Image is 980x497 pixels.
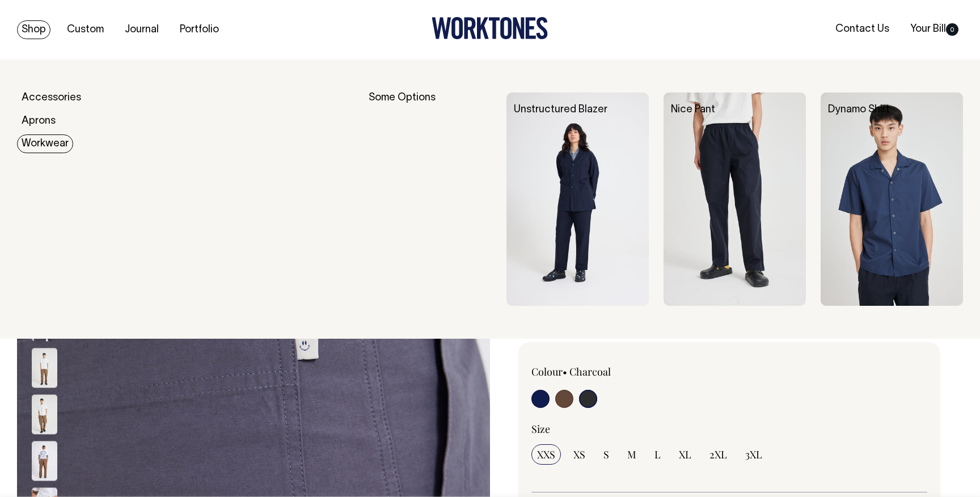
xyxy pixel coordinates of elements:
a: Nice Pant [671,105,715,115]
input: M [622,444,642,465]
input: 2XL [704,444,733,465]
span: XL [679,448,691,461]
img: chocolate [32,348,57,388]
a: Workwear [17,134,73,153]
input: XS [568,444,591,465]
span: XS [573,448,585,461]
a: Unstructured Blazer [514,105,607,115]
input: 3XL [740,444,768,465]
input: XL [673,444,697,465]
span: L [654,448,661,461]
img: chocolate [32,394,57,434]
span: XXS [537,448,555,461]
span: M [627,448,636,461]
span: 0 [946,23,958,36]
a: Portfolio [175,20,223,39]
a: Accessories [17,89,86,107]
a: Custom [62,20,108,39]
a: Aprons [17,112,60,130]
img: chocolate [32,441,57,481]
div: Colour [531,365,690,378]
input: XXS [531,444,561,465]
div: Some Options [369,92,492,306]
a: Journal [120,20,163,39]
input: L [649,444,666,465]
img: Dynamo Shirt [821,92,963,306]
img: Nice Pant [664,92,806,306]
a: Dynamo Shirt [828,105,890,115]
label: Charcoal [569,365,611,378]
span: • [563,365,567,378]
div: Size [531,422,927,436]
a: Contact Us [831,20,894,39]
img: Unstructured Blazer [506,92,649,306]
input: S [598,444,615,465]
span: 2XL [709,448,727,461]
span: S [603,448,609,461]
a: Shop [17,20,50,39]
a: Your Bill0 [906,20,963,39]
span: 3XL [745,448,762,461]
